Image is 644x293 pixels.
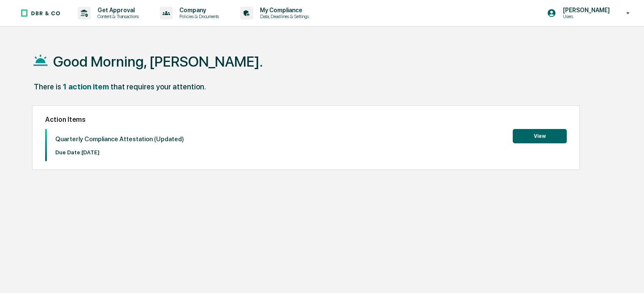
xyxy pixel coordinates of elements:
[253,13,313,19] p: Data, Deadlines & Settings
[91,7,143,13] p: Get Approval
[513,129,567,143] button: View
[111,82,206,91] div: that requires your attention.
[63,82,109,91] div: 1 action item
[173,7,223,13] p: Company
[34,82,61,91] div: There is
[556,13,614,19] p: Users
[173,13,223,19] p: Policies & Documents
[45,116,567,124] h2: Action Items
[55,135,184,143] p: Quarterly Compliance Attestation (Updated)
[556,7,614,13] p: [PERSON_NAME]
[253,7,313,13] p: My Compliance
[91,13,143,19] p: Content & Transactions
[20,9,61,17] img: logo
[513,132,567,140] a: View
[53,53,263,70] h1: Good Morning, [PERSON_NAME].
[55,149,184,156] p: Due Date: [DATE]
